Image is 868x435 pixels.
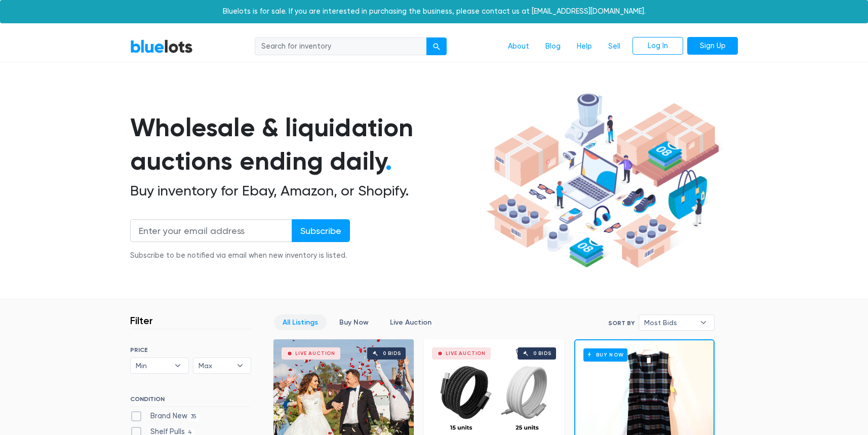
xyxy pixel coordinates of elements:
[229,358,251,373] b: ▾
[693,315,714,330] b: ▾
[130,346,251,353] h6: PRICE
[483,89,723,273] img: hero-ee84e7d0318cb26816c560f6b4441b76977f77a177738b4e94f68c95b2b83dbb.png
[292,219,350,242] input: Subscribe
[687,37,738,55] a: Sign Up
[600,37,628,56] a: Sell
[274,314,327,330] a: All Listings
[130,111,483,178] h1: Wholesale & liquidation auctions ending daily
[130,182,483,200] h2: Buy inventory for Ebay, Amazon, or Shopify.
[533,351,551,356] div: 0 bids
[446,351,486,356] div: Live Auction
[130,39,193,54] a: BlueLots
[383,351,401,356] div: 0 bids
[130,314,153,327] h3: Filter
[255,37,427,56] input: Search for inventory
[381,314,440,330] a: Live Auction
[130,411,200,422] label: Brand New
[608,319,635,328] label: Sort By
[136,358,169,373] span: Min
[569,37,600,56] a: Help
[295,351,335,356] div: Live Auction
[537,37,569,56] a: Blog
[500,37,537,56] a: About
[187,413,200,421] span: 35
[130,250,350,261] div: Subscribe to be notified via email when new inventory is listed.
[385,146,392,176] span: .
[583,348,627,361] h6: Buy Now
[167,358,188,373] b: ▾
[644,315,695,330] span: Most Bids
[130,219,292,242] input: Enter your email address
[633,37,683,55] a: Log In
[130,396,251,407] h6: CONDITION
[199,358,232,373] span: Max
[331,314,377,330] a: Buy Now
